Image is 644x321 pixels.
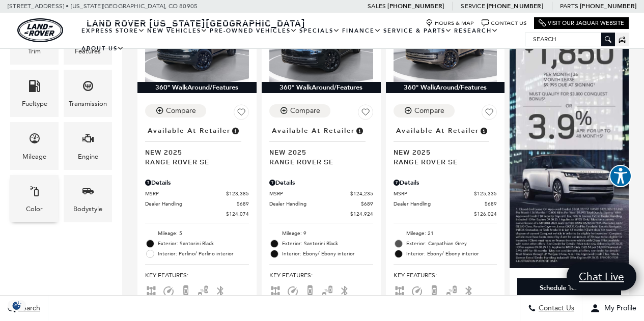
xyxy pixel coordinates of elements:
[80,22,146,40] a: EXPRESS STORE
[269,190,373,197] a: MSRP $124,235
[8,3,198,10] a: [STREET_ADDRESS] • [US_STATE][GEOGRAPHIC_DATA], CO 80905
[445,286,458,294] span: Blind Spot Monitor
[22,151,46,162] div: Mileage
[269,286,282,294] span: AWD
[474,190,497,197] span: $125,335
[582,296,644,321] button: Open user profile menu
[145,200,249,208] a: Dealer Handling $689
[355,125,364,136] span: Vehicle is in stock and ready for immediate delivery. Due to demand, availability is subject to c...
[80,17,312,29] a: Land Rover [US_STATE][GEOGRAPHIC_DATA]
[539,19,624,27] a: Visit Our Jaguar Website
[269,104,330,118] button: Compare Vehicle
[214,286,227,294] span: Bluetooth
[382,22,453,40] a: Service & Parts
[145,210,249,218] a: $124,074
[560,3,578,10] span: Parts
[474,210,497,218] span: $126,024
[406,249,497,259] span: Interior: Ebony/ Ebony interior
[361,200,373,208] span: $689
[269,157,366,166] span: Range Rover SE
[10,70,59,117] div: FueltypeFueltype
[461,3,485,10] span: Service
[73,203,102,215] div: Bodystyle
[226,210,249,218] span: $124,074
[262,82,381,93] div: 360° WalkAround/Features
[394,157,490,166] span: Range Rover SE
[341,22,382,40] a: Finance
[394,200,497,208] a: Dealer Handling $689
[304,286,316,294] span: Backup Camera
[10,175,59,222] div: ColorColor
[145,178,249,187] div: Pricing Details - Range Rover SE
[145,157,241,166] span: Range Rover SE
[197,286,209,294] span: Blind Spot Monitor
[82,77,94,98] span: Transmission
[137,82,257,93] div: 360° WalkAround/Features
[386,82,505,93] div: 360° WalkAround/Features
[64,70,112,117] div: TransmissionTransmission
[396,125,479,136] span: Available at Retailer
[237,200,249,208] span: $689
[394,200,485,208] span: Dealer Handling
[87,17,305,29] span: Land Rover [US_STATE][GEOGRAPHIC_DATA]
[485,200,497,208] span: $689
[269,147,366,157] span: New 2025
[463,286,475,294] span: Bluetooth
[145,200,237,208] span: Dealer Handling
[269,190,350,197] span: MSRP
[567,262,636,290] a: Chat Live
[146,22,209,40] a: New Vehicles
[387,2,444,10] a: [PHONE_NUMBER]
[269,270,373,281] span: Key Features :
[80,22,525,57] nav: Main Navigation
[282,249,373,259] span: Interior: Ebony/ Ebony interior
[406,239,497,249] span: Exterior: Carpathian Grey
[231,125,240,136] span: Vehicle is in stock and ready for immediate delivery. Due to demand, availability is subject to c...
[482,19,526,27] a: Contact Us
[180,286,192,294] span: Backup Camera
[358,104,373,124] button: Save Vehicle
[394,270,497,281] span: Key Features :
[282,239,373,249] span: Exterior: Santorini Black
[28,46,41,57] div: Trim
[145,190,249,197] a: MSRP $123,385
[394,124,497,166] a: Available at RetailerNew 2025Range Rover SE
[269,200,373,208] a: Dealer Handling $689
[580,2,636,10] a: [PHONE_NUMBER]
[17,18,63,42] img: Land Rover
[64,122,112,169] div: EngineEngine
[145,286,157,294] span: AWD
[269,210,373,218] a: $124,924
[75,46,101,57] div: Features
[482,104,497,124] button: Save Vehicle
[517,278,621,298] div: Schedule Test Drive
[411,286,423,294] span: Adaptive Cruise Control
[145,270,249,281] span: Key Features :
[394,147,490,157] span: New 2025
[321,286,333,294] span: Blind Spot Monitor
[158,239,249,249] span: Exterior: Santorini Black
[5,300,29,311] section: Click to Open Cookie Consent Modal
[394,210,497,218] a: $126,024
[80,40,125,57] a: About Us
[394,228,497,239] li: Mileage: 21
[290,106,320,115] div: Compare
[64,175,112,222] div: BodystyleBodystyle
[29,130,41,151] span: Mileage
[29,183,41,203] span: Color
[145,124,249,166] a: Available at RetailerNew 2025Range Rover SE
[609,165,632,189] aside: Accessibility Help Desk
[394,104,455,118] button: Compare Vehicle
[10,122,59,169] div: MileageMileage
[17,18,63,42] a: land-rover
[350,190,373,197] span: $124,235
[78,151,98,162] div: Engine
[82,130,94,151] span: Engine
[272,125,355,136] span: Available at Retailer
[145,228,249,239] li: Mileage: 5
[166,106,196,115] div: Compare
[162,286,175,294] span: Adaptive Cruise Control
[368,3,386,10] span: Sales
[414,106,444,115] div: Compare
[226,190,249,197] span: $123,385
